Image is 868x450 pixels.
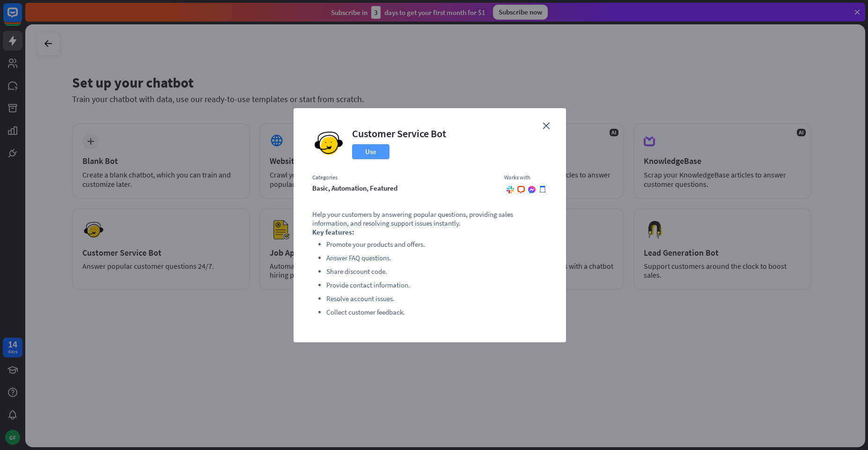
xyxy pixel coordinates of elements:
div: Customer Service Bot [352,127,446,140]
strong: Key features: [312,228,354,236]
li: Provide contact information. [326,280,547,291]
div: Categories [312,174,495,181]
li: Share discount code. [326,266,547,277]
li: Promote your products and offers. [326,239,547,250]
li: Resolve account issues. [326,293,547,304]
i: close [543,122,550,129]
button: Open LiveChat chat widget [7,4,36,32]
button: Use [352,144,390,159]
li: Answer FAQ questions. [326,252,547,264]
div: Works with [504,174,547,181]
li: Collect customer feedback. [326,307,547,318]
img: Customer Service Bot [312,127,345,160]
p: Help your customers by answering popular questions, providing sales information, and resolving su... [312,210,547,228]
div: basic, automation, featured [312,184,495,192]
